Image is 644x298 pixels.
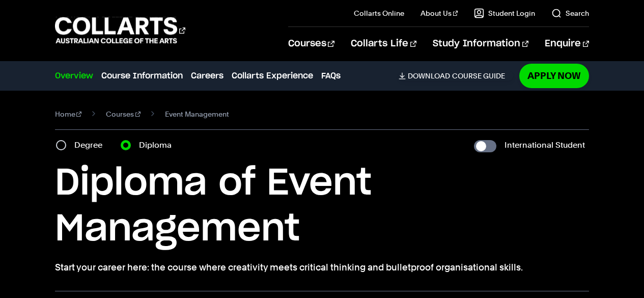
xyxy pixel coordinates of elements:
[55,107,82,121] a: Home
[505,138,585,152] label: International Student
[74,138,108,152] label: Degree
[433,27,528,61] a: Study Information
[55,16,185,45] div: Go to homepage
[519,64,589,88] a: Apply Now
[191,70,223,82] a: Careers
[55,70,93,82] a: Overview
[551,8,589,18] a: Search
[351,27,416,61] a: Collarts Life
[321,70,341,82] a: FAQs
[55,260,590,275] p: Start your career here: the course where creativity meets critical thinking and bulletproof organ...
[474,8,535,18] a: Student Login
[399,71,513,80] a: DownloadCourse Guide
[106,107,141,121] a: Courses
[232,70,313,82] a: Collarts Experience
[55,160,590,252] h1: Diploma of Event Management
[545,27,589,61] a: Enquire
[421,8,458,18] a: About Us
[139,138,178,152] label: Diploma
[165,107,229,121] span: Event Management
[354,8,404,18] a: Collarts Online
[101,70,183,82] a: Course Information
[288,27,334,61] a: Courses
[408,71,450,80] span: Download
